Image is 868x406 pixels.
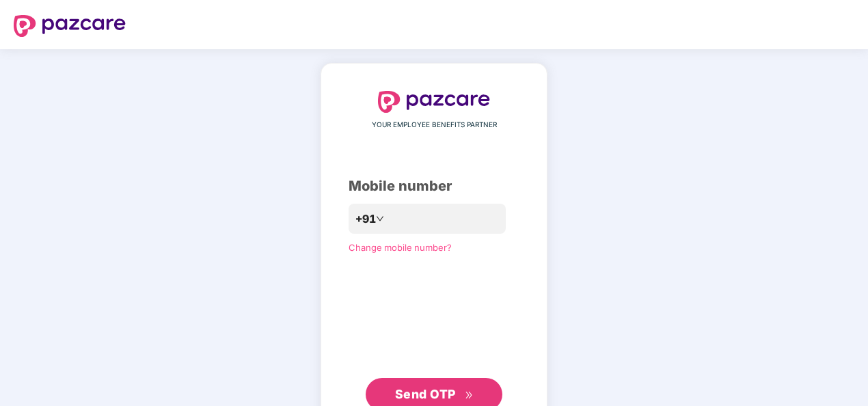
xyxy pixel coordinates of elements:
span: +91 [355,211,376,228]
a: Change mobile number? [349,242,452,253]
span: down [376,215,384,223]
span: Send OTP [395,387,456,401]
div: Mobile number [349,176,519,197]
img: logo [378,91,490,113]
img: logo [14,15,126,37]
span: double-right [465,391,474,400]
span: YOUR EMPLOYEE BENEFITS PARTNER [372,120,497,131]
